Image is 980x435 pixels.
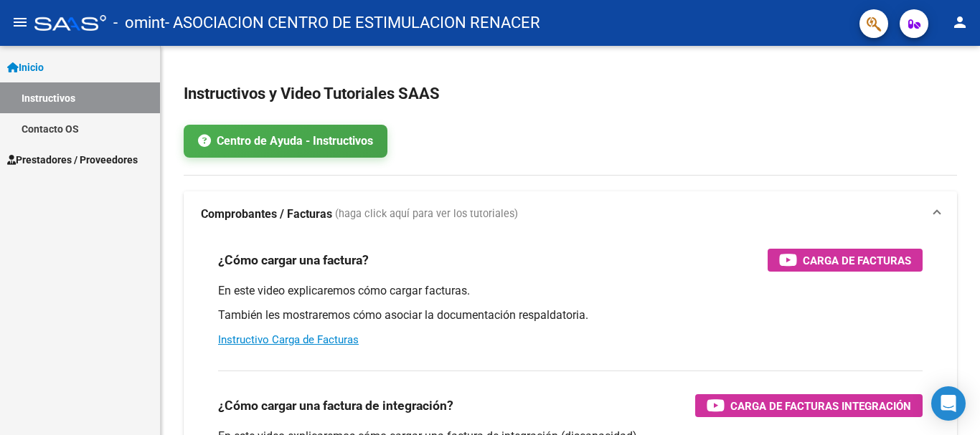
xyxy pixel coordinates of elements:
button: Carga de Facturas Integración [695,394,923,417]
span: (haga click aquí para ver los tutoriales) [335,206,518,222]
h3: ¿Cómo cargar una factura? [218,250,369,270]
p: También les mostraremos cómo asociar la documentación respaldatoria. [218,307,923,323]
strong: Comprobantes / Facturas [201,206,332,222]
span: Inicio [7,59,44,75]
div: Open Intercom Messenger [931,386,966,421]
mat-expansion-panel-header: Comprobantes / Facturas (haga click aquí para ver los tutoriales) [184,191,957,237]
span: Carga de Facturas [803,252,911,269]
p: En este video explicaremos cómo cargar facturas. [218,283,923,299]
span: - omint [113,7,165,39]
button: Carga de Facturas [768,249,923,272]
mat-icon: menu [11,14,29,31]
a: Centro de Ayuda - Instructivos [184,125,387,158]
span: Prestadores / Proveedores [7,152,138,168]
a: Instructivo Carga de Facturas [218,333,359,346]
h3: ¿Cómo cargar una factura de integración? [218,396,453,416]
span: - ASOCIACION CENTRO DE ESTIMULACION RENACER [165,7,540,39]
span: Carga de Facturas Integración [730,397,911,415]
mat-icon: person [951,14,969,31]
h2: Instructivos y Video Tutoriales SAAS [184,80,957,107]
